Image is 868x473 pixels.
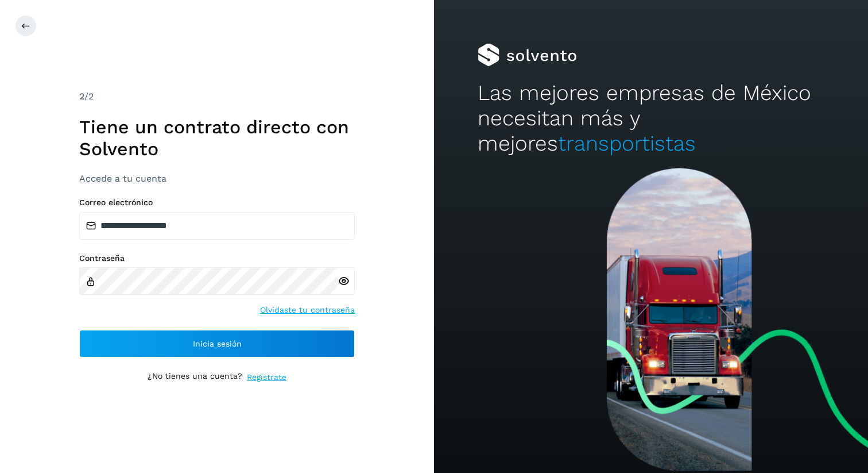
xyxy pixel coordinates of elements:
[79,198,355,207] label: Correo electrónico
[79,173,355,184] h3: Accede a tu cuenta
[79,116,355,160] h1: Tiene un contrato directo con Solvento
[79,91,84,102] span: 2
[260,304,355,316] a: Olvidaste tu contraseña
[79,330,355,357] button: Inicia sesión
[79,90,355,103] div: /2
[478,80,825,157] h2: Las mejores empresas de México necesitan más y mejores
[79,253,355,263] label: Contraseña
[193,340,242,348] span: Inicia sesión
[148,371,242,383] p: ¿No tienes una cuenta?
[558,131,696,156] span: transportistas
[247,371,286,383] a: Regístrate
